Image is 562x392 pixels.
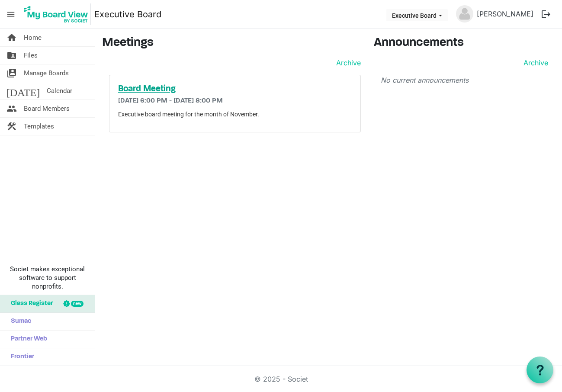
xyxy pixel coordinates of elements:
span: menu [3,6,19,22]
p: No current announcements [381,75,548,85]
div: new [71,301,83,307]
a: My Board View Logo [21,3,94,25]
span: Sumac [6,313,31,330]
span: Frontier [6,348,34,366]
span: Files [24,47,38,64]
a: Executive Board [94,6,161,23]
span: [DATE] [6,82,40,100]
span: Societ makes exceptional software to support nonprofits. [4,265,91,291]
img: no-profile-picture.svg [456,5,473,22]
span: Partner Web [6,331,47,348]
span: home [6,29,17,46]
span: Executive board meeting for the month of November. [118,111,259,118]
span: Calendar [47,82,72,100]
button: logout [537,5,555,23]
span: Board Members [24,100,70,117]
span: Templates [24,118,54,135]
img: My Board View Logo [21,3,91,25]
span: Glass Register [6,295,53,312]
button: Executive Board dropdownbutton [386,9,448,21]
h3: Meetings [102,36,361,51]
a: Archive [333,58,361,68]
h3: Announcements [374,36,555,51]
a: [PERSON_NAME] [473,5,537,22]
h6: [DATE] 6:00 PM - [DATE] 8:00 PM [118,97,352,105]
span: folder_shared [6,47,17,64]
span: Home [24,29,42,46]
a: Archive [520,58,548,68]
a: © 2025 - Societ [254,375,308,383]
span: people [6,100,17,117]
span: construction [6,118,17,135]
span: switch_account [6,64,17,82]
span: Manage Boards [24,64,69,82]
a: Board Meeting [118,84,352,94]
